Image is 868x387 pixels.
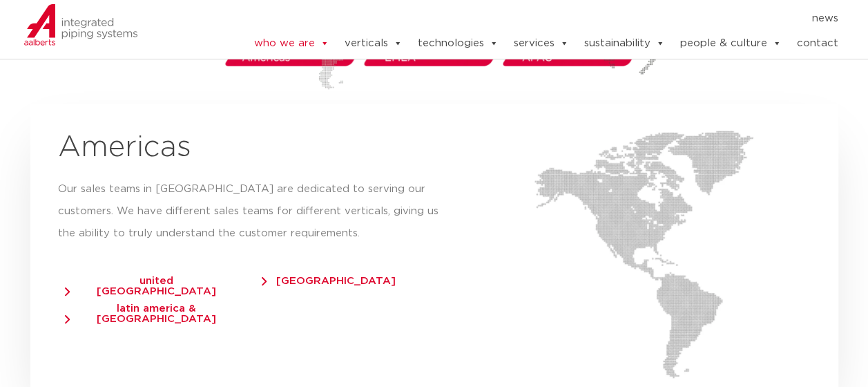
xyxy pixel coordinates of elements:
[513,30,568,57] a: services
[65,269,255,296] a: united [GEOGRAPHIC_DATA]
[211,8,838,30] nav: Menu
[65,303,235,324] span: latin america & [GEOGRAPHIC_DATA]
[262,276,395,286] span: [GEOGRAPHIC_DATA]
[679,30,781,57] a: people & culture
[344,30,402,57] a: verticals
[417,30,498,57] a: technologies
[811,8,838,30] a: news
[584,30,664,57] a: sustainability
[262,269,416,286] a: [GEOGRAPHIC_DATA]
[65,296,255,324] a: latin america & [GEOGRAPHIC_DATA]
[58,178,453,245] p: Our sales teams in [GEOGRAPHIC_DATA] are dedicated to serving our customers. We have different sa...
[58,131,453,164] h2: Americas
[796,30,838,57] a: contact
[65,276,235,296] span: united [GEOGRAPHIC_DATA]
[253,30,329,57] a: who we are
